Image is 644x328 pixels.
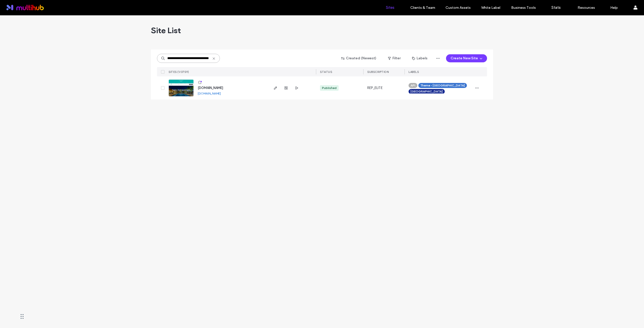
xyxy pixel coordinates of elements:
[410,6,435,10] label: Clients & Team
[151,25,181,35] span: Site List
[320,70,332,74] span: STATUS
[446,54,487,62] button: Create New Site
[337,54,381,62] button: Created (Newest)
[411,89,443,94] span: [GEOGRAPHIC_DATA]
[367,70,389,74] span: SUBSCRIPTION
[578,6,595,10] label: Resources
[446,6,471,10] label: Custom Assets
[411,83,415,88] span: API
[21,309,24,324] div: Drag
[386,5,394,10] label: Sites
[367,85,383,90] span: REP_ELITE
[610,6,618,10] label: Help
[322,86,337,90] div: Published
[198,91,221,95] a: [DOMAIN_NAME]
[408,54,432,62] button: Labels
[420,83,465,88] span: Theme - [GEOGRAPHIC_DATA]
[198,86,223,90] a: [DOMAIN_NAME]
[11,4,22,8] span: Help
[481,6,500,10] label: White Label
[409,70,419,74] span: LABELS
[511,6,536,10] label: Business Tools
[169,70,189,74] span: SITES (1/3759)
[551,5,561,10] label: Stats
[383,54,406,62] button: Filter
